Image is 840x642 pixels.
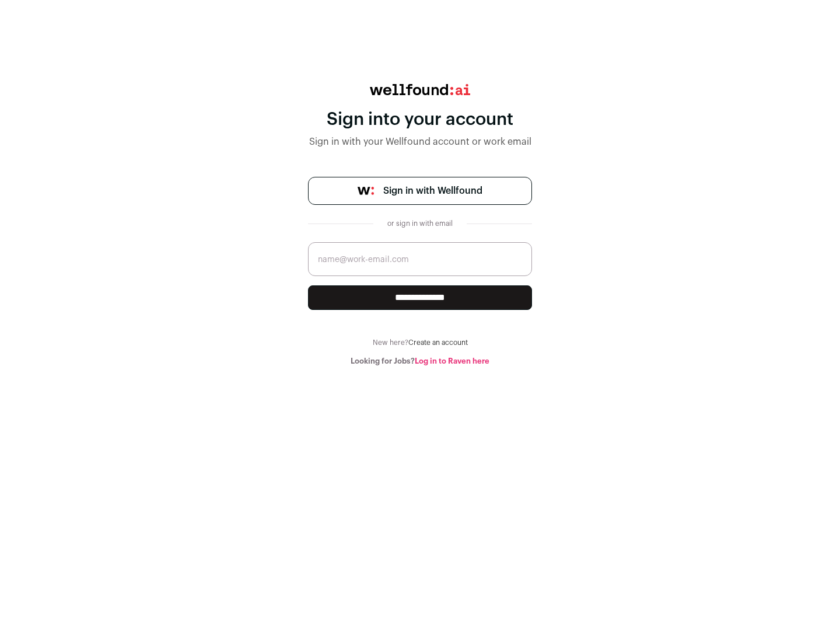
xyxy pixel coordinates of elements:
[383,184,482,198] span: Sign in with Wellfound
[415,357,489,365] a: Log in to Raven here
[308,109,532,130] div: Sign into your account
[308,338,532,347] div: New here?
[308,177,532,205] a: Sign in with Wellfound
[358,187,374,195] img: wellfound-symbol-flush-black-fb3c872781a75f747ccb3a119075da62bfe97bd399995f84a933054e44a575c4.png
[408,339,468,346] a: Create an account
[308,242,532,276] input: name@work-email.com
[383,219,457,228] div: or sign in with email
[308,135,532,149] div: Sign in with your Wellfound account or work email
[308,357,532,366] div: Looking for Jobs?
[370,84,470,95] img: wellfound:ai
